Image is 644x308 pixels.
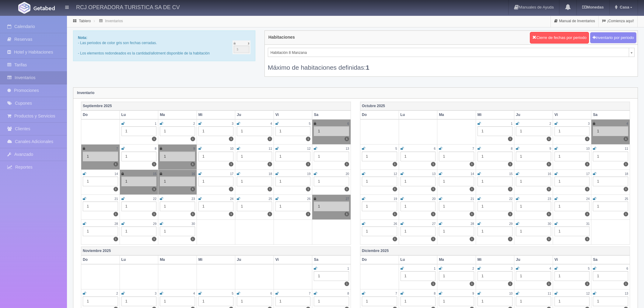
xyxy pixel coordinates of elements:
[394,172,397,176] small: 12
[155,122,156,125] small: 1
[478,271,513,281] div: 1
[360,247,630,255] th: Diciembre 2025
[516,201,551,211] div: 1
[114,212,118,216] label: 1
[516,177,551,186] div: 1
[268,187,272,191] label: 1
[478,152,513,161] div: 1
[81,247,351,255] th: Noviembre 2025
[362,152,397,161] div: 1
[478,177,513,186] div: 1
[152,137,156,141] label: 1
[401,152,436,161] div: 1
[555,126,590,136] div: 1
[585,137,590,141] label: 1
[360,102,630,110] th: Octubre 2025
[275,296,311,306] div: 1
[511,267,513,270] small: 3
[153,222,156,226] small: 29
[73,30,255,61] div: - Las periodos de color gris son fechas cerradas. - Los elementos redondeados es la cantidad/allo...
[312,255,351,264] th: Sa
[624,212,628,216] label: 1
[593,152,628,161] div: 1
[516,271,551,281] div: 1
[548,222,551,226] small: 30
[509,222,513,226] small: 29
[431,237,436,241] label: 1
[198,296,234,306] div: 1
[152,212,156,216] label: 1
[314,296,349,306] div: 1
[193,292,195,295] small: 4
[624,282,628,286] label: 1
[160,226,195,236] div: 1
[160,296,195,306] div: 1
[432,197,436,201] small: 20
[624,137,628,141] label: 1
[478,201,513,211] div: 1
[237,152,272,161] div: 1
[585,237,590,241] label: 1
[625,197,628,201] small: 25
[307,197,310,201] small: 26
[152,237,156,241] label: 1
[511,147,513,150] small: 8
[114,172,118,176] small: 14
[394,222,397,226] small: 26
[33,6,55,10] img: Getabed
[553,255,591,264] th: Vi
[275,126,311,136] div: 1
[593,126,628,136] div: 1
[555,296,590,306] div: 1
[511,122,513,125] small: 1
[547,162,551,166] label: 1
[237,126,272,136] div: 1
[345,137,349,141] label: 1
[230,197,233,201] small: 24
[158,255,197,264] th: Ma
[83,177,118,186] div: 1
[307,172,310,176] small: 19
[105,19,123,23] a: Inventarios
[314,271,349,281] div: 1
[431,282,436,286] label: 1
[509,197,513,201] small: 22
[306,212,310,216] label: 1
[555,152,590,161] div: 1
[76,3,180,11] h4: RCJ OPERADORA TURISTICA SA DE CV
[588,267,590,270] small: 5
[268,162,272,166] label: 1
[625,172,628,176] small: 18
[237,296,272,306] div: 1
[270,122,272,125] small: 4
[516,296,551,306] div: 1
[198,126,234,136] div: 1
[114,237,118,241] label: 1
[434,147,436,150] small: 6
[360,110,399,119] th: Do
[191,162,195,166] label: 1
[83,296,118,306] div: 1
[509,292,513,295] small: 10
[274,255,312,264] th: Vi
[160,201,195,211] div: 1
[399,255,437,264] th: Lu
[193,147,195,150] small: 9
[471,197,474,201] small: 21
[346,147,349,150] small: 13
[470,212,474,216] label: 1
[121,177,157,186] div: 1
[624,187,628,191] label: 1
[478,126,513,136] div: 1
[271,48,626,57] span: Habitación 8 Manzana
[306,137,310,141] label: 1
[121,152,157,161] div: 1
[345,282,349,286] label: 1
[155,292,156,295] small: 3
[197,110,235,119] th: Mi
[347,292,349,295] small: 8
[478,226,513,236] div: 1
[548,172,551,176] small: 16
[439,271,474,281] div: 1
[152,162,156,166] label: 1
